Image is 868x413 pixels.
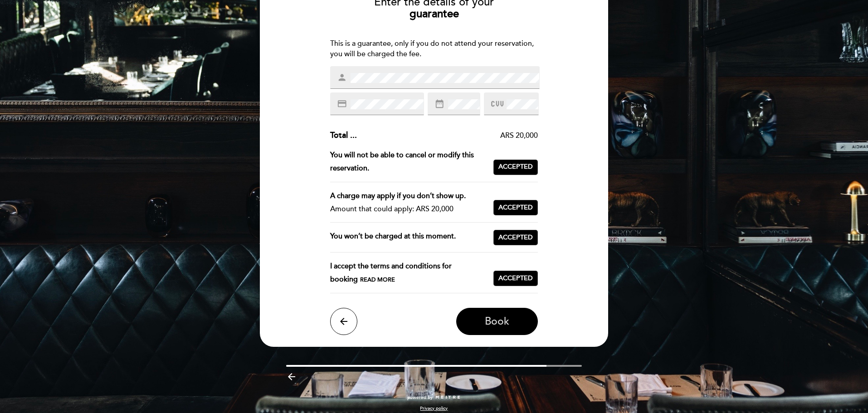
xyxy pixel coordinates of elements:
button: Accepted [493,200,538,215]
a: powered by [407,394,461,401]
button: Book [456,308,538,335]
i: credit_card [337,99,347,109]
div: Amount that could apply: ARS 20,000 [330,203,487,216]
i: date_range [434,99,444,109]
div: You won’t be charged at this moment. [330,230,494,245]
div: You will not be able to cancel or modify this reservation. [330,149,494,175]
span: Accepted [498,233,533,243]
div: ARS 20,000 [357,131,538,141]
button: Accepted [493,230,538,245]
button: Accepted [493,160,538,175]
span: Accepted [498,203,533,213]
span: Book [485,315,509,328]
span: Read more [360,276,395,283]
i: arrow_back [338,316,349,327]
div: This is a guarantee, only if you do not attend your reservation, you will be charged the fee. [330,39,538,59]
img: MEITRE [435,395,461,400]
span: Accepted [498,162,533,172]
b: guarantee [410,7,459,20]
i: arrow_backward [286,371,297,382]
button: arrow_back [330,308,357,335]
a: Privacy policy [420,405,448,412]
span: powered by [407,394,433,401]
div: A charge may apply if you don’t show up. [330,189,487,203]
button: Accepted [493,271,538,286]
div: I accept the terms and conditions for booking [330,260,494,286]
i: person [337,73,347,83]
span: Accepted [498,274,533,283]
span: Total ... [330,130,357,140]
